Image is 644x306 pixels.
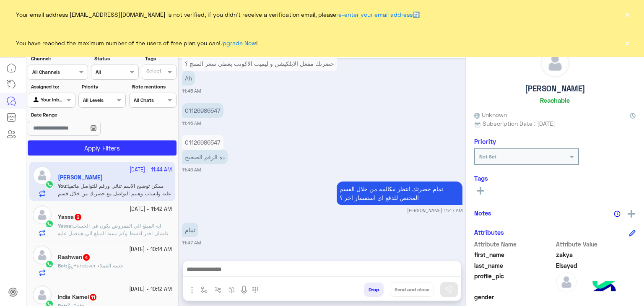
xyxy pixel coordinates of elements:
span: Yassa [58,223,71,229]
h5: Yassa [58,213,82,220]
b: : [58,223,73,229]
img: send message [445,285,453,294]
h6: Priority [474,137,496,145]
img: WhatsApp [45,220,54,228]
span: ايه المبلغ الي المفروض يكون في الحساب علشان اقدر اقسط وكم نسبة المبلغ الي هيتعمل عليه hold وكم نس... [58,223,169,244]
p: 7/10/2025, 11:45 AM [182,71,195,86]
p: 7/10/2025, 11:45 AM [182,56,337,71]
div: Select [145,67,161,77]
img: hulul-logo.png [589,272,619,302]
img: create order [229,286,235,293]
img: select flow [201,286,208,293]
small: 11:46 AM [182,166,201,173]
label: Date Range [31,111,125,119]
button: Send and close [390,283,434,297]
img: defaultAdmin.png [33,285,52,304]
p: 7/10/2025, 11:46 AM [182,150,228,164]
img: defaultAdmin.png [556,272,577,293]
small: 11:45 AM [182,88,201,94]
img: make a call [252,287,259,293]
a: re-enter your email address [336,11,413,18]
span: last_name [474,261,554,270]
span: You have reached the maximum number of the users of free plan you can ! [16,39,257,47]
span: null [556,293,636,301]
span: Attribute Name [474,240,554,249]
span: first_name [474,250,554,259]
p: 7/10/2025, 11:46 AM [182,135,223,150]
label: Priority [82,83,125,91]
b: Not Set [479,153,496,160]
b: : [58,262,67,269]
img: notes [614,210,621,217]
img: defaultAdmin.png [541,49,569,77]
label: Note mentions [132,83,175,91]
h5: Rashwan [58,254,91,261]
span: Elsayed [556,261,636,270]
h6: Attributes [474,228,504,236]
h5: [PERSON_NAME] [525,84,585,93]
span: Attribute Value [556,240,636,249]
button: select flow [197,283,211,296]
span: gender [474,293,554,301]
img: defaultAdmin.png [33,246,52,265]
h6: Tags [474,174,636,182]
h5: India Kamel [58,293,97,301]
span: 4 [83,254,90,261]
button: × [623,10,631,18]
p: 7/10/2025, 11:47 AM [182,223,198,237]
small: 11:46 AM [182,120,201,127]
img: WhatsApp [45,260,54,268]
span: Handover خدمة العملاء [67,262,123,269]
small: [DATE] - 10:14 AM [129,246,172,254]
p: 7/10/2025, 11:47 AM [337,182,462,205]
button: Trigger scenario [211,283,225,296]
span: profile_pic [474,272,554,291]
span: Your email address [EMAIL_ADDRESS][DOMAIN_NAME] is not verified, if you didn't receive a verifica... [16,10,420,19]
span: Subscription Date : [DATE] [483,119,555,128]
button: create order [225,283,239,296]
span: 3 [75,214,81,220]
small: [DATE] - 11:42 AM [130,205,172,213]
a: Upgrade Now [219,39,256,47]
label: Tags [145,55,176,62]
label: Channel: [31,55,87,62]
img: defaultAdmin.png [33,205,52,224]
p: 7/10/2025, 11:46 AM [182,103,223,118]
span: Bot [58,262,66,269]
h6: Notes [474,209,491,217]
img: send attachment [187,285,197,295]
img: send voice note [239,285,249,295]
img: Trigger scenario [215,286,221,293]
small: [DATE] - 10:12 AM [129,285,172,293]
span: Unknown [474,110,507,119]
label: Status [94,55,138,62]
small: [PERSON_NAME] 11:47 AM [407,207,462,214]
label: Assigned to: [31,83,74,91]
small: 11:47 AM [182,239,201,246]
span: zakya [556,250,636,259]
button: Apply Filters [28,140,177,156]
img: add [628,210,635,218]
button: × [623,39,631,47]
h6: Reachable [540,96,570,104]
button: Drop [364,283,384,297]
span: 11 [90,294,96,301]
